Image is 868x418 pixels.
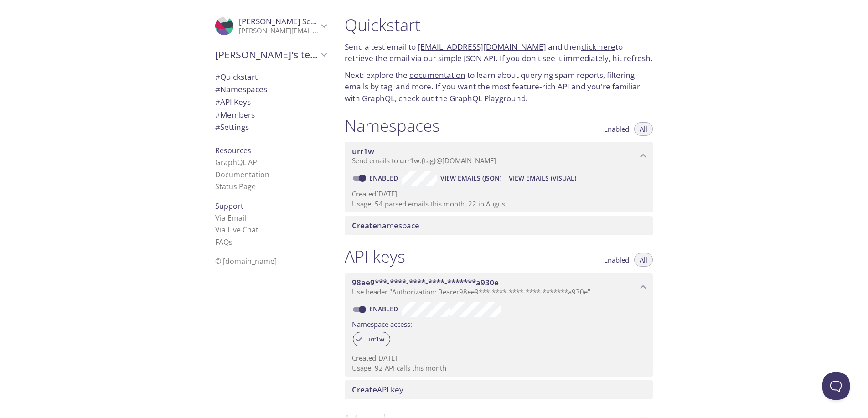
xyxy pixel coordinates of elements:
[437,171,505,186] button: View Emails (JSON)
[208,121,334,134] div: Team Settings
[208,11,334,41] div: George Serdaris
[215,157,259,167] a: GraphQL API
[345,246,405,267] h1: API keys
[400,156,419,165] span: urr1w
[215,181,256,191] a: Status Page
[634,122,653,136] button: All
[215,122,220,132] span: #
[345,380,653,399] div: Create API Key
[215,122,249,132] span: Settings
[215,237,232,247] a: FAQ
[208,43,334,67] div: George's team
[208,83,334,96] div: Namespaces
[409,70,465,80] a: documentation
[352,317,412,330] label: Namespace access:
[353,332,390,346] div: urr1w
[449,93,526,103] a: GraphQL Playground
[352,220,377,231] span: Create
[361,335,390,343] span: urr1w
[352,189,646,199] p: Created [DATE]
[352,384,377,395] span: Create
[599,122,635,136] button: Enabled
[599,253,635,267] button: Enabled
[505,171,580,186] button: View Emails (Visual)
[352,156,496,165] span: Send emails to . {tag} @[DOMAIN_NAME]
[215,170,269,180] a: Documentation
[208,71,334,83] div: Quickstart
[822,372,850,400] iframe: Help Scout Beacon - Open
[368,304,402,313] a: Enabled
[239,16,332,26] span: [PERSON_NAME] Serdaris
[345,15,653,35] h1: Quickstart
[440,173,501,184] span: View Emails (JSON)
[345,69,653,104] p: Next: explore the to learn about querying spam reports, filtering emails by tag, and more. If you...
[215,84,267,94] span: Namespaces
[215,72,258,82] span: Quickstart
[215,97,251,107] span: API Keys
[581,41,615,52] a: click here
[215,109,220,120] span: #
[215,72,220,82] span: #
[345,142,653,170] div: urr1w namespace
[352,384,403,395] span: API key
[345,216,653,235] div: Create namespace
[634,253,653,267] button: All
[215,256,277,266] span: © [DOMAIN_NAME]
[215,48,318,61] span: [PERSON_NAME]'s team
[509,173,576,184] span: View Emails (Visual)
[215,97,220,107] span: #
[215,109,255,120] span: Members
[208,96,334,108] div: API Keys
[208,108,334,121] div: Members
[239,26,318,36] p: [PERSON_NAME][EMAIL_ADDRESS][DOMAIN_NAME]
[229,237,232,247] span: s
[215,201,243,211] span: Support
[352,220,419,231] span: namespace
[352,363,646,373] p: Usage: 92 API calls this month
[418,41,546,52] a: [EMAIL_ADDRESS][DOMAIN_NAME]
[345,115,440,136] h1: Namespaces
[215,225,258,235] a: Via Live Chat
[215,84,220,94] span: #
[352,199,646,209] p: Usage: 54 parsed emails this month, 22 in August
[352,146,374,156] span: urr1w
[368,174,402,182] a: Enabled
[352,353,646,363] p: Created [DATE]
[215,213,246,223] a: Via Email
[345,41,653,64] p: Send a test email to and then to retrieve the email via our simple JSON API. If you don't see it ...
[215,145,251,155] span: Resources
